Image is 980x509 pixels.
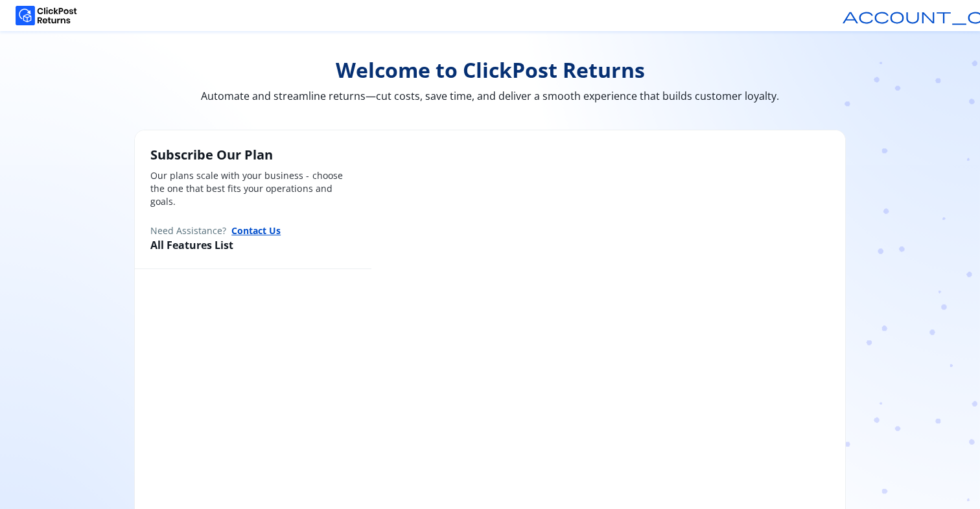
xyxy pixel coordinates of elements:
span: Need Assistance? [150,224,226,237]
p: Our plans scale with your business - choose the one that best fits your operations and goals. [150,169,356,208]
span: All Features List [150,238,233,252]
img: Logo [16,6,77,25]
span: Automate and streamline returns—cut costs, save time, and deliver a smooth experience that builds... [134,88,846,104]
button: Contact Us [231,224,281,237]
span: Welcome to ClickPost Returns [134,57,846,83]
h2: Subscribe Our Plan [150,146,356,164]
